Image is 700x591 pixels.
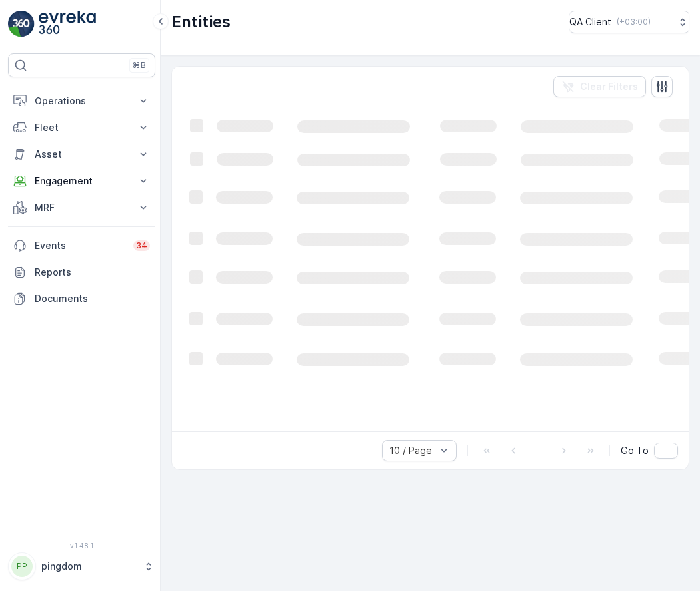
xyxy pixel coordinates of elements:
a: Events34 [8,232,155,259]
button: Fleet [8,114,155,141]
button: Engagement [8,168,155,194]
p: pingdom [41,560,137,573]
p: QA Client [569,15,611,29]
a: Reports [8,259,155,286]
a: Documents [8,286,155,312]
p: ⌘B [133,60,146,71]
p: Reports [35,266,150,279]
p: Asset [35,148,129,161]
button: QA Client(+03:00) [569,11,689,33]
span: v 1.48.1 [8,542,155,550]
button: MRF [8,194,155,221]
p: MRF [35,201,129,214]
div: PP [11,556,33,577]
button: Asset [8,141,155,168]
span: Go To [621,444,649,457]
p: Fleet [35,121,129,134]
p: Entities [171,11,231,33]
img: logo [8,11,35,37]
p: Events [35,239,125,252]
p: Engagement [35,174,129,188]
button: Operations [8,88,155,114]
p: Documents [35,292,150,305]
button: PPpingdom [8,552,155,580]
p: 34 [136,240,147,251]
p: Operations [35,95,129,108]
button: Clear Filters [553,76,646,97]
img: logo_light-DOdMpM7g.png [39,11,96,37]
p: ( +03:00 ) [617,17,651,27]
p: Clear Filters [580,80,638,93]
